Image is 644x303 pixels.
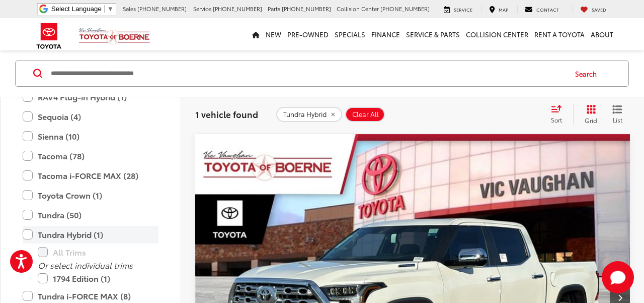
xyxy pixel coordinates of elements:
button: Search [566,61,611,86]
span: [PHONE_NUMBER] [213,5,262,13]
a: Rent a Toyota [531,18,588,50]
i: Or select individual trims [38,259,133,271]
label: Tacoma (78) [23,147,158,165]
span: Sales [123,5,136,13]
a: Home [249,18,263,50]
a: Specials [332,18,368,50]
span: Grid [585,116,597,125]
a: About [588,18,616,50]
span: Parts [268,5,280,13]
label: 1794 Edition (1) [38,270,158,287]
label: Sequoia (4) [23,108,158,126]
input: Search by Make, Model, or Keyword [50,62,566,86]
span: Service [454,6,472,13]
a: Map [481,6,516,14]
span: Sort [551,115,562,124]
a: My Saved Vehicles [573,6,614,14]
a: Service [436,6,480,14]
a: Service & Parts: Opens in a new tab [403,18,463,50]
a: Collision Center [463,18,531,50]
button: List View [605,104,630,125]
label: Sienna (10) [23,128,158,145]
label: All Trims [38,244,158,261]
span: Collision Center [337,5,379,13]
span: Clear All [352,110,379,118]
img: Toyota [30,20,68,52]
span: [PHONE_NUMBER] [137,5,187,13]
span: Map [499,6,508,13]
span: [PHONE_NUMBER] [282,5,331,13]
span: Tundra Hybrid [283,110,327,118]
label: Toyota Crown (1) [23,187,158,204]
button: remove Tundra%20Hybrid [276,107,342,122]
span: ​ [104,5,105,13]
label: Tacoma i-FORCE MAX (28) [23,167,158,185]
button: Select sort value [546,104,573,125]
span: Saved [592,6,606,13]
label: Tundra Hybrid (1) [23,226,158,244]
a: New [263,18,284,50]
svg: Start Chat [602,261,634,293]
img: Vic Vaughan Toyota of Boerne [78,27,150,45]
a: Select Language​ [51,5,114,13]
button: Grid View [573,104,605,125]
span: [PHONE_NUMBER] [380,5,430,13]
label: Tundra (50) [23,206,158,224]
span: Service [193,5,211,13]
button: Toggle Chat Window [602,261,634,293]
span: ▼ [107,5,114,13]
a: Pre-Owned [284,18,332,50]
button: Clear All [345,107,385,122]
a: Contact [517,6,567,14]
span: List [612,115,622,124]
span: 1 vehicle found [195,108,258,120]
span: Contact [536,6,559,13]
a: Finance [368,18,403,50]
span: Select Language [51,5,102,13]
